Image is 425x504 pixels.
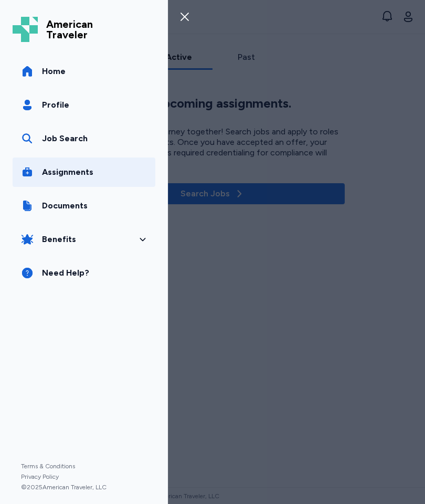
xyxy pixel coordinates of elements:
a: Home [13,57,155,86]
a: Profile [13,90,155,120]
a: Privacy Policy [21,472,147,481]
a: Job Search [13,124,155,153]
span: Benefits [42,233,76,246]
a: Terms & Conditions [21,462,147,470]
span: Need Help? [42,267,89,279]
a: Documents [13,191,155,220]
span: © 2025 American Traveler, LLC [21,483,147,491]
span: Profile [42,99,69,111]
a: Assignments [13,157,155,187]
img: Logo [13,17,38,42]
span: Assignments [42,166,93,178]
button: Benefits [13,225,155,254]
span: Home [42,65,66,78]
div: Job Search [42,132,88,145]
a: Need Help? [13,258,155,288]
span: American Traveler [46,19,93,40]
span: Documents [42,199,88,212]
